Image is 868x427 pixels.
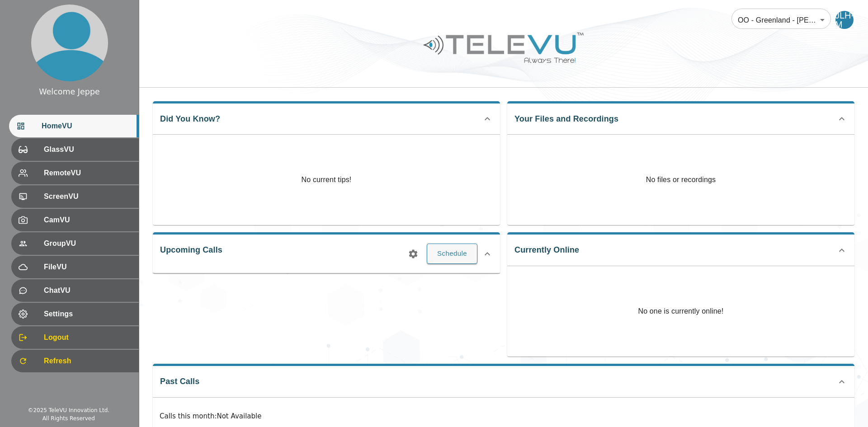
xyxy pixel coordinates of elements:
div: ScreenVU [11,185,139,208]
span: ScreenVU [44,191,132,202]
p: No current tips! [302,174,352,185]
div: FileVU [11,256,139,278]
span: CamVU [44,215,132,225]
span: Refresh [44,356,132,366]
span: Settings [44,309,132,319]
div: Welcome Jeppe [39,86,100,98]
div: All Rights Reserved [42,414,95,422]
span: HomeVU [42,121,132,131]
button: Schedule [427,244,477,263]
div: Settings [11,303,139,325]
div: CamVU [11,209,139,231]
div: Logout [11,326,139,349]
img: profile.png [31,5,108,81]
p: No files or recordings [507,135,854,225]
div: GroupVU [11,232,139,255]
div: JLH-M [835,11,854,29]
span: ChatVU [44,285,132,296]
span: RemoteVU [44,168,132,178]
div: RemoteVU [11,162,139,184]
img: Logo [422,29,585,66]
p: Calls this month : Not Available [160,411,848,422]
span: Logout [44,332,132,343]
div: © 2025 TeleVU Innovation Ltd. [28,406,109,414]
div: OO - Greenland - [PERSON_NAME] [MTRP] [731,7,831,33]
div: HomeVU [9,115,139,137]
div: GlassVU [11,138,139,161]
div: ChatVU [11,279,139,302]
span: GlassVU [44,144,132,155]
p: No one is currently online! [638,266,723,357]
span: FileVU [44,262,132,272]
span: GroupVU [44,238,132,249]
div: Refresh [11,350,139,372]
